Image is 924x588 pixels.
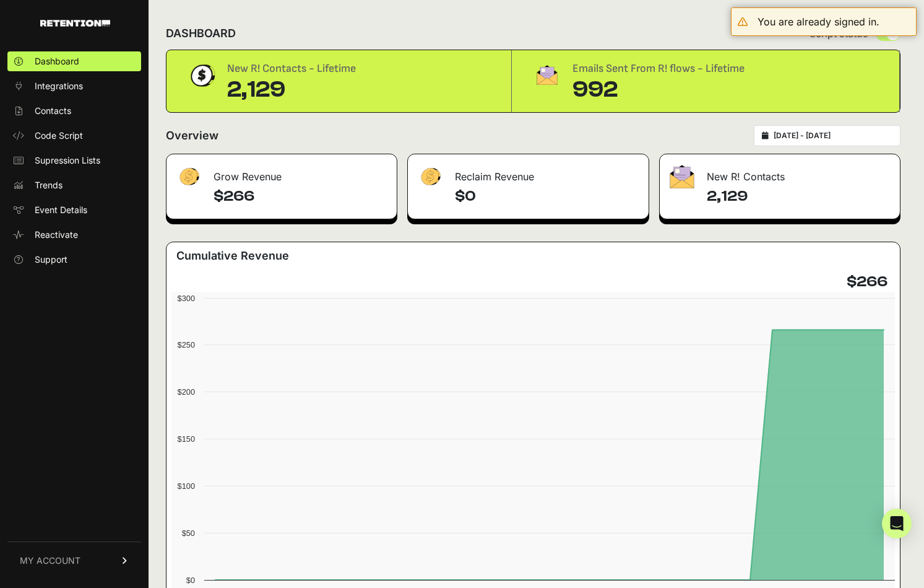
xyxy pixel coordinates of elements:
[178,340,195,349] text: $250
[7,175,141,195] a: Trends
[532,60,563,90] img: fa-envelope-19ae18322b30453b285274b1b8af3d052b27d846a4fbe8435d1a52b978f639a2.png
[847,272,887,292] h4: $266
[166,154,397,191] div: Grow Revenue
[35,154,100,167] span: Supression Lists
[572,77,745,102] div: 992
[182,529,195,538] text: $50
[7,101,141,121] a: Contacts
[35,253,67,266] span: Support
[7,51,141,71] a: Dashboard
[178,387,195,397] text: $200
[7,76,141,96] a: Integrations
[178,294,195,303] text: $300
[35,80,83,92] span: Integrations
[35,229,78,241] span: Reactivate
[227,77,356,102] div: 2,129
[176,247,289,265] h3: Cumulative Revenue
[882,509,912,538] div: Open Intercom Messenger
[176,165,201,189] img: fa-dollar-13500eef13a19c4ab2b9ed9ad552e47b0d9fc28b02b83b90ba0e00f96d6372e9.png
[7,250,141,270] a: Support
[7,225,141,245] a: Reactivate
[660,154,900,191] div: New R! Contacts
[670,165,694,188] img: fa-envelope-19ae18322b30453b285274b1b8af3d052b27d846a4fbe8435d1a52b978f639a2.png
[572,60,745,77] div: Emails Sent From R! flows - Lifetime
[7,151,141,170] a: Supression Lists
[455,186,639,206] h4: $0
[166,25,236,42] h2: DASHBOARD
[35,105,71,117] span: Contacts
[178,434,195,444] text: $150
[758,14,879,29] div: You are already signed in.
[418,165,443,189] img: fa-dollar-13500eef13a19c4ab2b9ed9ad552e47b0d9fc28b02b83b90ba0e00f96d6372e9.png
[186,576,195,585] text: $0
[7,126,141,146] a: Code Script
[707,186,890,206] h4: 2,129
[7,200,141,220] a: Event Details
[186,60,217,91] img: dollar-coin-05c43ed7efb7bc0c12610022525b4bbbb207c7efeef5aecc26f025e68dcafac9.png
[214,186,387,206] h4: $266
[35,55,79,68] span: Dashboard
[35,179,63,191] span: Trends
[20,555,80,567] span: MY ACCOUNT
[35,129,83,142] span: Code Script
[166,127,218,144] h2: Overview
[40,20,110,27] img: Retention.com
[178,481,195,491] text: $100
[408,154,649,191] div: Reclaim Revenue
[35,204,87,216] span: Event Details
[7,542,141,579] a: MY ACCOUNT
[227,60,356,77] div: New R! Contacts - Lifetime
